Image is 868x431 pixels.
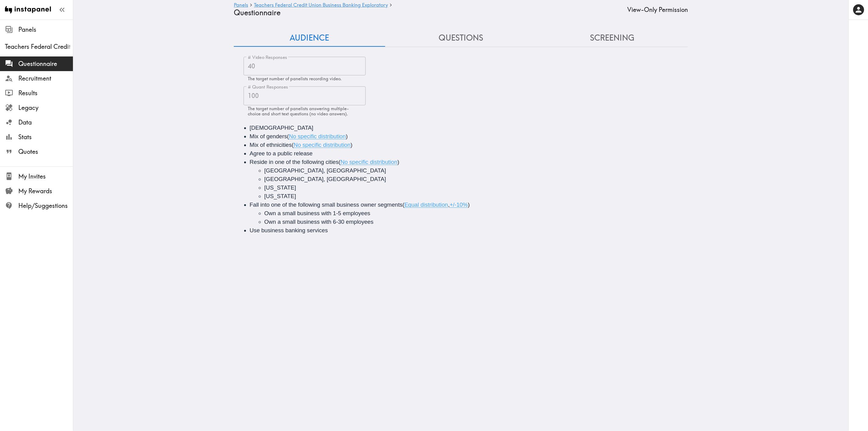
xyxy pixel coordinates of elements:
[234,29,688,47] div: Questionnaire Audience/Questions/Screening Tab Navigation
[264,219,374,225] span: Own a small business with 6-30 employees
[248,76,342,81] span: The target number of panelists recording video.
[234,8,622,17] h4: Questionnaire
[351,142,353,148] span: )
[250,142,292,148] span: Mix of ethnicities
[287,133,289,139] span: (
[537,29,688,47] button: Screening
[450,201,468,208] span: +/-10%
[289,133,346,139] span: No specific distribution
[18,60,73,68] span: Questionnaire
[18,118,73,127] span: Data
[292,142,294,148] span: (
[234,29,385,47] button: Audience
[341,159,398,165] span: No specific distribution
[18,201,73,210] span: Help/Suggestions
[18,172,73,181] span: My Invites
[250,159,338,165] span: Reside in one of the following cities
[18,74,73,83] span: Recruitment
[627,5,688,14] div: View-Only Permission
[264,210,370,216] span: Own a small business with 1-5 employees
[264,167,386,174] span: [GEOGRAPHIC_DATA], [GEOGRAPHIC_DATA]
[18,187,73,195] span: My Rewards
[234,2,248,8] a: Panels
[346,133,348,139] span: )
[18,103,73,112] span: Legacy
[5,42,73,51] span: Teachers Federal Credit Union Business Banking Exploratory
[250,133,287,139] span: Mix of genders
[248,106,349,117] span: The target number of panelists answering multiple-choice and short text questions (no video answe...
[385,29,537,47] button: Questions
[250,150,313,157] span: Agree to a public release
[403,201,404,208] span: (
[18,147,73,156] span: Quotes
[254,2,388,8] a: Teachers Federal Credit Union Business Banking Exploratory
[18,25,73,34] span: Panels
[264,193,296,199] span: [US_STATE]
[404,201,448,208] span: Equal distribution
[250,125,313,131] span: [DEMOGRAPHIC_DATA]
[18,133,73,141] span: Stats
[234,116,688,242] div: Audience
[468,201,470,208] span: )
[294,142,351,148] span: No specific distribution
[448,201,450,208] span: ,
[264,184,296,191] span: [US_STATE]
[248,84,288,90] label: # Quant Responses
[250,201,403,208] span: Fall into one of the following small business owner segments
[18,89,73,97] span: Results
[264,176,386,182] span: [GEOGRAPHIC_DATA], [GEOGRAPHIC_DATA]
[397,159,399,165] span: )
[248,54,287,61] label: # Video Responses
[338,159,340,165] span: (
[250,227,328,234] span: Use business banking services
